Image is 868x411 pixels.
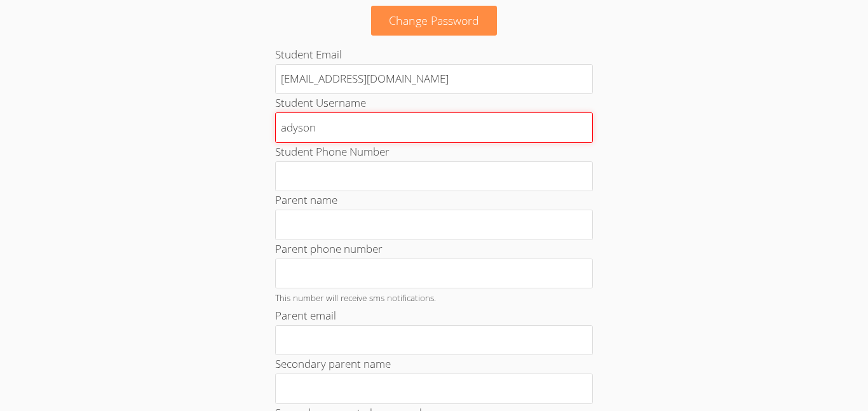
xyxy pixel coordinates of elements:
[371,6,497,36] a: Change Password
[275,192,337,207] label: Parent name
[275,95,366,110] label: Student Username
[275,292,436,304] small: This number will receive sms notifications.
[275,308,336,323] label: Parent email
[275,47,342,62] label: Student Email
[275,356,391,371] label: Secondary parent name
[275,241,383,256] label: Parent phone number
[275,144,390,159] label: Student Phone Number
